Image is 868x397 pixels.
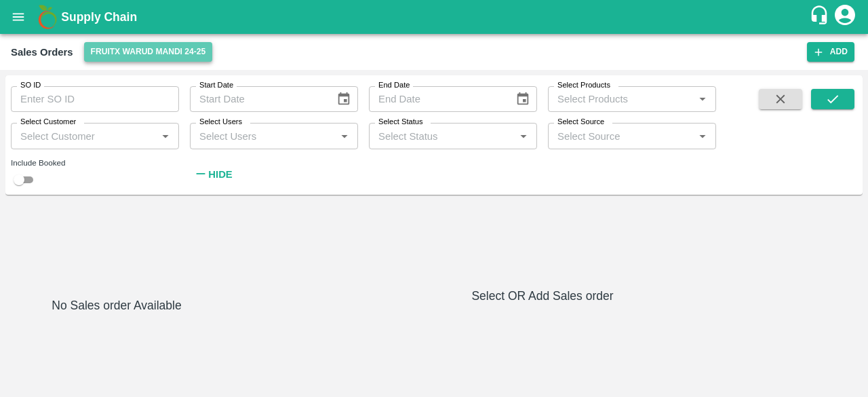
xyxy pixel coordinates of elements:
[378,117,423,128] label: Select Status
[833,3,857,31] div: account of current user
[190,86,325,112] input: Start Date
[373,127,511,145] input: Select Status
[510,86,536,112] button: Choose date
[20,117,76,128] label: Select Customer
[61,7,809,26] a: Supply Chain
[61,10,137,24] b: Supply Chain
[190,163,236,186] button: Hide
[52,296,181,386] h6: No Sales order Available
[331,86,357,112] button: Choose date
[694,90,711,108] button: Open
[84,42,213,62] button: Select DC
[11,43,73,61] div: Sales Orders
[369,86,505,112] input: End Date
[228,286,857,305] h6: Select OR Add Sales order
[199,80,233,91] label: Start Date
[199,117,242,128] label: Select Users
[3,1,34,33] button: open drawer
[694,128,711,145] button: Open
[15,127,153,145] input: Select Customer
[515,128,532,145] button: Open
[552,127,690,145] input: Select Source
[557,117,604,128] label: Select Source
[336,128,353,145] button: Open
[807,42,854,62] button: Add
[20,80,41,91] label: SO ID
[157,128,174,145] button: Open
[208,169,232,180] strong: Hide
[11,86,179,112] input: Enter SO ID
[378,80,410,91] label: End Date
[552,90,690,108] input: Select Products
[557,80,610,91] label: Select Products
[194,127,332,145] input: Select Users
[34,3,61,31] img: logo
[809,5,833,29] div: customer-support
[11,157,179,169] div: Include Booked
